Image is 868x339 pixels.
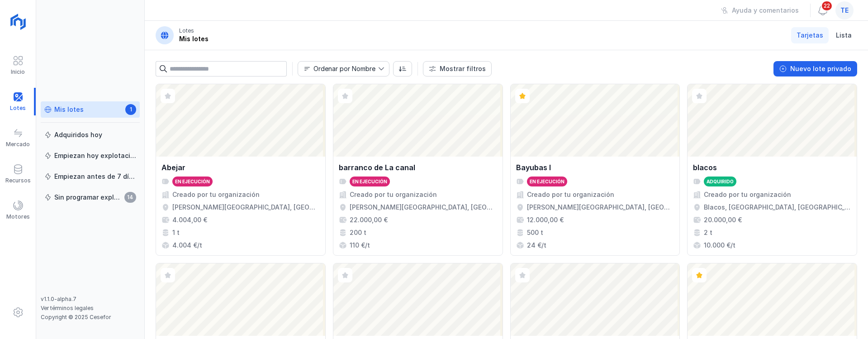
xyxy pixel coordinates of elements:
[172,203,320,212] div: [PERSON_NAME][GEOGRAPHIC_DATA], [GEOGRAPHIC_DATA], [GEOGRAPHIC_DATA]
[41,305,94,311] a: Ver términos legales
[298,62,378,76] span: Nombre
[5,177,31,184] div: Recursos
[350,215,388,224] div: 22.000,00 €
[333,84,503,256] a: barranco de La canalEn ejecuciónCreado por tu organización[PERSON_NAME][GEOGRAPHIC_DATA], [GEOGRA...
[124,192,136,203] span: 14
[440,64,486,73] div: Mostrar filtros
[339,162,415,173] div: barranco de La canal
[6,141,30,148] div: Mercado
[41,127,140,143] a: Adquiridos hoy
[41,101,140,118] a: Mis lotes1
[156,84,326,256] a: AbejarEn ejecuciónCreado por tu organización[PERSON_NAME][GEOGRAPHIC_DATA], [GEOGRAPHIC_DATA], [G...
[797,31,823,40] span: Tarjetas
[172,215,207,224] div: 4.004,00 €
[791,27,829,43] a: Tarjetas
[54,105,84,114] div: Mis lotes
[530,178,564,185] div: En ejecución
[840,6,849,15] span: te
[704,190,791,199] div: Creado por tu organización
[821,0,833,11] span: 22
[41,168,140,185] a: Empiezan antes de 7 días
[350,241,370,250] div: 110 €/t
[527,228,543,237] div: 500 t
[54,151,136,160] div: Empiezan hoy explotación
[352,178,387,185] div: En ejecución
[350,228,366,237] div: 200 t
[715,3,805,18] button: Ayuda y comentarios
[41,148,140,164] a: Empiezan hoy explotación
[773,61,857,76] button: Nuevo lote privado
[41,296,140,303] div: v1.1.0-alpha.7
[350,190,437,199] div: Creado por tu organización
[707,178,734,185] div: Adquirido
[693,162,717,173] div: blacos
[7,10,29,33] img: logoRight.svg
[125,104,136,115] span: 1
[6,213,30,220] div: Motores
[527,203,674,212] div: [PERSON_NAME][GEOGRAPHIC_DATA], [GEOGRAPHIC_DATA], [GEOGRAPHIC_DATA]
[687,84,857,256] a: blacosAdquiridoCreado por tu organizaciónBlacos, [GEOGRAPHIC_DATA], [GEOGRAPHIC_DATA], [GEOGRAPHI...
[11,68,25,76] div: Inicio
[704,241,735,250] div: 10.000 €/t
[423,61,492,76] button: Mostrar filtros
[350,203,497,212] div: [PERSON_NAME][GEOGRAPHIC_DATA], [GEOGRAPHIC_DATA], [GEOGRAPHIC_DATA], [GEOGRAPHIC_DATA], [GEOGRAP...
[172,228,180,237] div: 1 t
[527,190,614,199] div: Creado por tu organización
[516,162,551,173] div: Bayubas I
[704,203,851,212] div: Blacos, [GEOGRAPHIC_DATA], [GEOGRAPHIC_DATA], [GEOGRAPHIC_DATA]
[830,27,857,43] a: Lista
[527,241,546,250] div: 24 €/t
[836,31,852,40] span: Lista
[704,228,712,237] div: 2 t
[41,189,140,205] a: Sin programar explotación14
[172,190,260,199] div: Creado por tu organización
[172,241,202,250] div: 4.004 €/t
[54,193,122,202] div: Sin programar explotación
[510,84,680,256] a: Bayubas IEn ejecuciónCreado por tu organización[PERSON_NAME][GEOGRAPHIC_DATA], [GEOGRAPHIC_DATA],...
[313,66,375,72] div: Ordenar por Nombre
[704,215,742,224] div: 20.000,00 €
[527,215,564,224] div: 12.000,00 €
[54,172,136,181] div: Empiezan antes de 7 días
[161,162,185,173] div: Abejar
[175,178,210,185] div: En ejecución
[732,6,799,15] div: Ayuda y comentarios
[54,130,102,139] div: Adquiridos hoy
[179,34,209,43] div: Mis lotes
[179,27,194,34] div: Lotes
[790,64,851,73] div: Nuevo lote privado
[41,314,140,321] div: Copyright © 2025 Cesefor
